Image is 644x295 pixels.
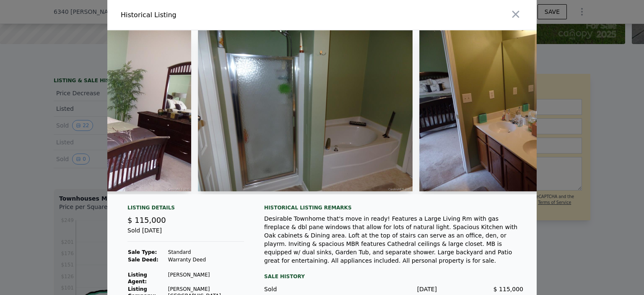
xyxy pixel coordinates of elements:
strong: Listing Agent: [128,272,147,285]
div: Historical Listing [121,10,319,20]
img: Property Img [198,30,413,191]
div: Historical Listing remarks [264,204,523,211]
strong: Sale Type: [128,249,157,255]
img: Property Img [419,30,634,191]
div: Listing Details [127,204,244,214]
div: Sold [DATE] [127,226,244,242]
div: [DATE] [351,285,437,293]
div: Sold [264,285,351,293]
td: [PERSON_NAME] [168,271,244,285]
td: Warranty Deed [168,256,244,264]
div: Sale History [264,272,523,282]
span: $ 115,000 [127,216,166,225]
div: Desirable Townhome that's move in ready! Features a Large Living Rm with gas fireplace & dbl pane... [264,214,523,265]
strong: Sale Deed: [128,257,158,263]
td: Standard [168,248,244,256]
span: $ 115,000 [493,286,523,292]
